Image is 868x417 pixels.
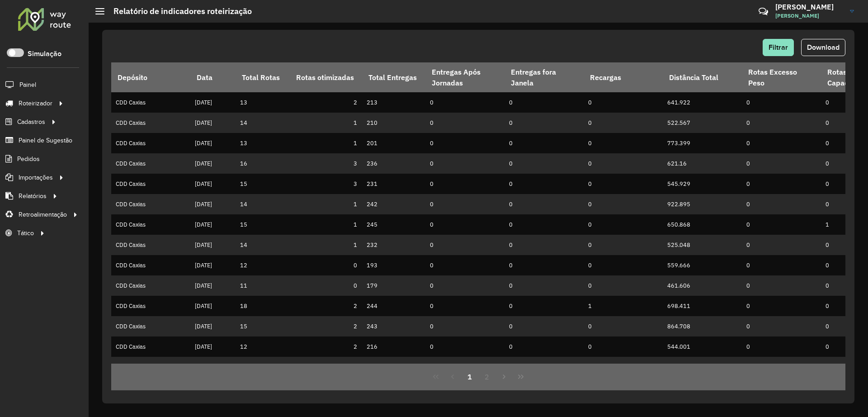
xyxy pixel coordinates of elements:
td: 242 [362,194,425,214]
th: Data [190,62,236,92]
td: CDD Caxias [111,296,190,316]
h3: [PERSON_NAME] [775,3,843,11]
td: 193 [362,255,425,275]
td: CDD Caxias [111,275,190,296]
td: 12 [236,336,290,357]
span: Download [807,43,840,51]
span: Roteirizador [19,99,52,108]
button: 1 [461,368,478,385]
span: Cadastros [17,117,45,127]
td: CDD Caxias [111,113,190,133]
td: [DATE] [190,255,236,275]
td: 0 [505,357,584,377]
td: 544.001 [663,336,742,357]
td: 216 [362,336,425,357]
th: Entregas Após Jornadas [425,62,505,92]
span: Pedidos [17,154,40,164]
td: CDD Caxias [111,194,190,214]
td: 236 [362,153,425,174]
td: 11 [236,275,290,296]
td: CDD Caxias [111,255,190,275]
span: Filtrar [769,43,788,51]
td: 18 [236,296,290,316]
td: [DATE] [190,336,236,357]
td: [DATE] [190,357,236,377]
td: 3 [290,153,362,174]
td: 2 [290,336,362,357]
td: 0 [425,113,505,133]
td: 0 [505,275,584,296]
td: CDD Caxias [111,316,190,336]
th: Rotas Excesso Peso [742,62,821,92]
td: 0 [584,214,663,235]
td: [DATE] [190,92,236,113]
td: 2 [290,316,362,336]
th: Entregas fora Janela [505,62,584,92]
td: 864.708 [663,316,742,336]
td: 650.868 [663,214,742,235]
button: Download [801,39,845,56]
td: 922.895 [663,194,742,214]
td: 1 [290,235,362,255]
td: 1 [290,133,362,153]
td: 1 [584,296,663,316]
td: 0 [584,174,663,194]
td: [DATE] [190,194,236,214]
td: 0 [742,92,821,113]
td: 0 [505,336,584,357]
td: CDD Caxias [111,357,190,377]
td: 213 [362,92,425,113]
td: 231 [362,174,425,194]
td: [DATE] [190,174,236,194]
td: 0 [425,336,505,357]
a: Contato Rápido [754,2,773,21]
td: 461.606 [663,275,742,296]
td: 13 [236,92,290,113]
td: 0 [742,133,821,153]
td: 0 [425,296,505,316]
td: 0 [505,153,584,174]
td: 0 [505,316,584,336]
td: 773.399 [663,133,742,153]
td: 14 [236,194,290,214]
td: 2 [290,357,362,377]
td: CDD Caxias [111,336,190,357]
td: 0 [584,357,663,377]
td: 0 [505,194,584,214]
td: CDD Caxias [111,214,190,235]
td: [DATE] [190,214,236,235]
button: Next Page [495,368,513,385]
td: 15 [236,174,290,194]
td: 245 [362,214,425,235]
td: 0 [505,113,584,133]
th: Total Entregas [362,62,425,92]
th: Depósito [111,62,190,92]
td: 201 [362,133,425,153]
td: 14 [236,235,290,255]
span: Tático [17,228,34,238]
td: 213 [362,357,425,377]
td: [DATE] [190,296,236,316]
td: 0 [425,255,505,275]
td: 0 [425,153,505,174]
th: Total Rotas [236,62,290,92]
td: [DATE] [190,113,236,133]
td: 179 [362,275,425,296]
td: 12 [236,255,290,275]
td: 0 [742,113,821,133]
td: 0 [742,255,821,275]
td: 0 [584,255,663,275]
td: 0 [584,133,663,153]
td: 0 [505,235,584,255]
span: Importações [19,173,53,182]
td: 12 [236,357,290,377]
td: 641.922 [663,92,742,113]
th: Rotas otimizadas [290,62,362,92]
td: 1 [290,214,362,235]
td: 16 [236,153,290,174]
td: 15 [236,214,290,235]
button: Filtrar [763,39,794,56]
td: 244 [362,296,425,316]
td: 232 [362,235,425,255]
td: 0 [742,194,821,214]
